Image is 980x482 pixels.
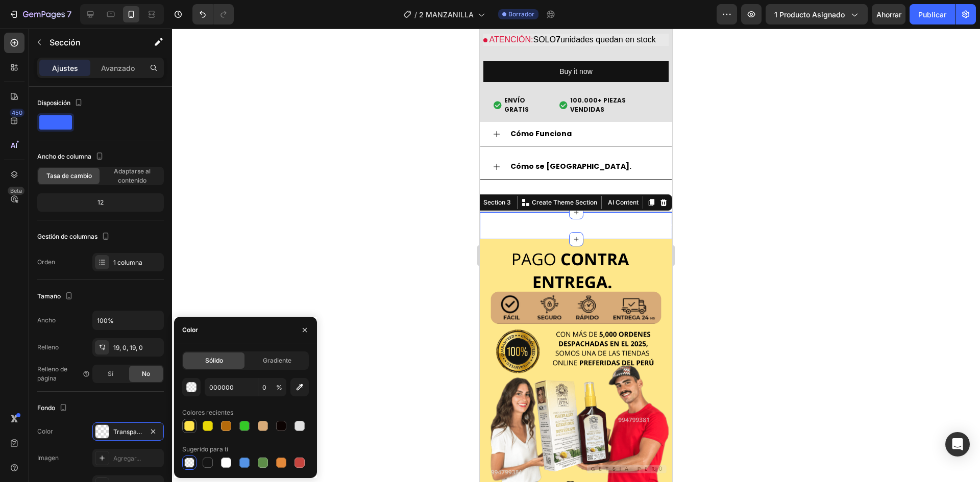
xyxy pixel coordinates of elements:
font: Imagen [37,454,59,462]
button: 1 producto asignado [766,4,868,24]
font: No [142,370,150,377]
font: Tasa de cambio [46,172,92,180]
font: Orden [37,258,55,266]
button: Ahorrar [872,4,905,24]
font: 1 producto asignado [774,10,845,19]
font: 450 [12,109,22,116]
div: Section 3 [2,169,33,179]
font: Adaptarse al contenido [114,167,151,184]
p: Create Theme Section [52,169,117,179]
font: Color [182,326,198,334]
font: 1 columna [113,259,142,266]
font: % [276,384,282,391]
button: 7 [4,4,76,24]
font: Gradiente [263,357,291,364]
font: Relleno [37,343,59,351]
font: Ancho de columna [37,153,91,160]
font: 19, 0, 19, 0 [113,344,143,351]
font: Avanzado [101,64,135,72]
div: Deshacer/Rehacer [192,4,234,24]
font: Relleno de página [37,365,67,382]
font: Sólido [205,357,223,364]
font: Fondo [37,404,55,412]
font: Sugerido para ti [182,445,228,453]
div: Abrir Intercom Messenger [945,432,970,456]
font: Disposición [37,99,70,107]
button: Publicar [910,4,955,24]
font: Agregar... [113,454,141,462]
font: Color [37,427,53,435]
font: Ancho [37,316,56,324]
button: AI Content [124,168,161,180]
font: Transparente [113,428,152,436]
p: AMADO POR TODOS [159,194,214,200]
font: 2 MANZANILLA [419,10,474,19]
font: 7 [67,9,71,19]
font: Sí [108,370,113,377]
font: Ahorrar [876,10,901,19]
input: Por ejemplo: FFFFFF [205,378,258,396]
font: Gestión de columnas [37,233,97,240]
font: Borrador [508,10,534,18]
font: Colores recientes [182,409,233,416]
font: Tamaño [37,292,61,300]
font: / [414,10,417,19]
font: Sección [50,37,81,47]
font: 12 [97,198,104,206]
p: Sección [50,36,133,48]
iframe: Área de diseño [480,29,672,482]
font: Beta [10,187,22,194]
font: Publicar [918,10,946,19]
input: Auto [93,311,163,329]
font: Ajustes [52,64,78,72]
